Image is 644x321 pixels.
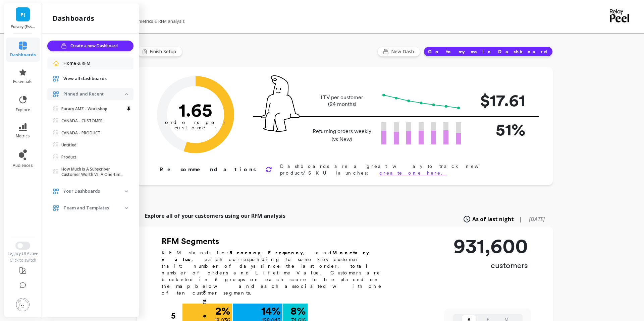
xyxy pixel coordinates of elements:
[174,125,217,131] tspan: customer
[162,249,390,296] p: RFM stands for , , and , each corresponding to some key customer trait: number of days since the ...
[150,48,178,55] span: Finish Setup
[268,250,303,255] b: Frequency
[3,251,43,256] div: Legacy UI Active
[229,250,260,255] b: Recency
[53,91,59,98] img: navigation item icon
[61,167,125,177] p: How Much Is A Subscriber Customer Worth Vs. A One-time Purchasing Customer?
[529,215,545,223] span: [DATE]
[125,190,128,192] img: down caret icon
[472,117,525,142] p: 51%
[11,24,35,29] p: Puracy (Essor)
[13,163,33,168] span: audiences
[63,60,91,67] span: Home & RFM
[16,133,30,139] span: metrics
[16,298,30,311] img: profile picture
[125,207,128,209] img: down caret icon
[472,88,525,113] p: $17.61
[391,48,416,55] span: New Dash
[63,75,107,82] span: View all dashboards
[519,215,522,223] span: |
[63,188,125,195] p: Your Dashboards
[179,99,212,121] text: 1.65
[53,14,94,23] h2: dashboards
[165,119,226,125] tspan: orders per
[125,93,128,95] img: down caret icon
[61,118,103,124] p: CANADA - CUSTOMER
[3,258,43,263] div: Click to switch
[261,306,280,316] p: 14 %
[137,47,182,57] button: Finish Setup
[61,130,100,136] p: CANADA - PRODUCT
[453,260,528,271] p: customers
[61,106,107,112] p: Puracy AMZ - Workshop
[63,75,128,82] a: View all dashboards
[377,47,420,57] button: New Dash
[63,91,125,98] p: Pinned and Recent
[311,94,373,108] p: LTV per customer (24 months)
[20,11,25,18] span: P(
[424,47,553,57] button: Go to my main Dashboard
[53,205,59,211] img: navigation item icon
[145,212,285,220] p: Explore all of your customers using our RFM analysis
[53,60,59,67] img: navigation item icon
[290,306,306,316] p: 8 %
[453,236,528,256] p: 931,600
[280,163,531,176] p: Dashboards are a great way to track new product/SKU launches;
[15,242,30,250] button: Switch to New UI
[63,205,125,211] p: Team and Templates
[53,188,59,195] img: navigation item icon
[13,79,33,84] span: essentials
[47,41,133,51] button: Create a new Dashboard
[61,142,76,148] p: Untitled
[16,107,30,113] span: explore
[311,127,373,143] p: Returning orders weekly (vs New)
[10,52,36,58] span: dashboards
[472,215,514,223] span: As of last night
[215,306,230,316] p: 2 %
[160,166,257,174] p: Recommendations
[162,236,390,247] h2: RFM Segments
[53,75,59,82] img: navigation item icon
[70,43,120,49] span: Create a new Dashboard
[379,170,446,176] a: create one here.
[61,154,76,160] p: Product
[261,75,300,132] img: pal seatted on line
